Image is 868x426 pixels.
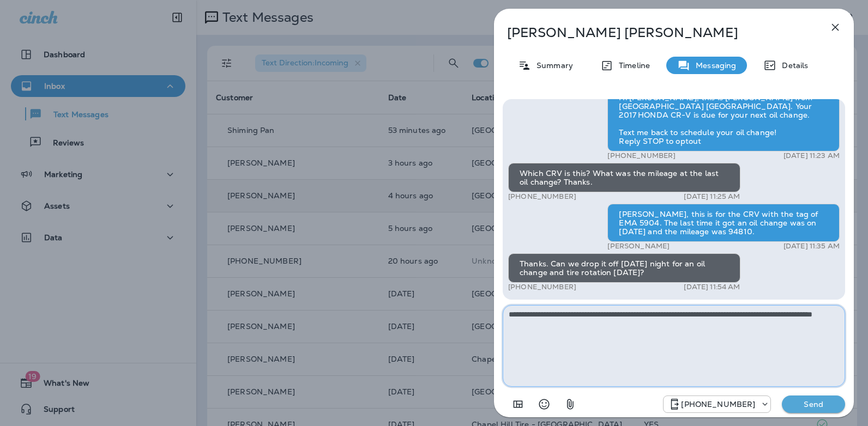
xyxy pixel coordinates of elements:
[782,395,845,413] button: Send
[531,61,573,70] p: Summary
[684,192,740,201] p: [DATE] 11:25 AM
[613,61,650,70] p: Timeline
[684,283,740,291] p: [DATE] 11:54 AM
[508,253,740,283] div: Thanks. Can we drop it off [DATE] night for an oil change and tire rotation [DATE]?
[507,393,529,415] button: Add in a premade template
[508,163,740,192] div: Which CRV is this? What was the mileage at the last oil change? Thanks.
[783,151,840,160] p: [DATE] 11:23 AM
[681,400,755,409] p: [PHONE_NUMBER]
[607,242,670,251] p: [PERSON_NAME]
[776,61,808,70] p: Details
[508,192,576,201] p: [PHONE_NUMBER]
[507,25,805,40] p: [PERSON_NAME] [PERSON_NAME]
[607,87,840,151] div: Hi [PERSON_NAME], this is [PERSON_NAME] from [GEOGRAPHIC_DATA] [GEOGRAPHIC_DATA]. Your 2017 HONDA...
[783,242,840,251] p: [DATE] 11:35 AM
[690,61,736,70] p: Messaging
[791,399,836,409] p: Send
[664,398,770,411] div: +1 (984) 409-9300
[533,393,555,415] button: Select an emoji
[607,204,840,242] div: [PERSON_NAME], this is for the CRV with the tag of EMA 5904. The last time it got an oil change w...
[607,151,676,160] p: [PHONE_NUMBER]
[508,283,576,291] p: [PHONE_NUMBER]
